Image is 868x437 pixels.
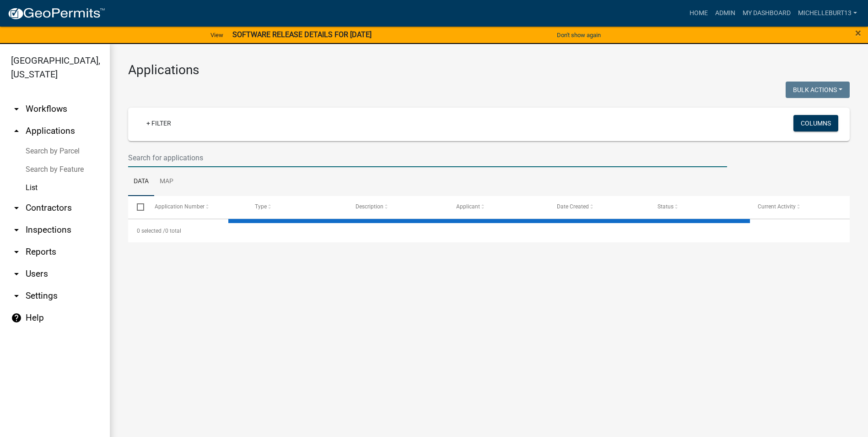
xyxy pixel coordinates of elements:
i: arrow_drop_down [11,224,22,235]
span: Applicant [456,203,480,210]
a: Map [154,167,179,197]
span: × [855,27,861,39]
span: Status [658,203,674,210]
button: Columns [793,115,838,131]
datatable-header-cell: Status [648,196,749,218]
button: Don't show again [553,27,604,43]
datatable-header-cell: Description [347,196,447,218]
i: arrow_drop_down [11,268,22,279]
a: Admin [712,5,739,22]
datatable-header-cell: Type [246,196,347,218]
datatable-header-cell: Date Created [548,196,649,218]
span: Description [356,203,383,210]
datatable-header-cell: Application Number [146,196,246,218]
div: 0 total [128,219,850,242]
datatable-header-cell: Select [128,196,146,218]
span: Type [255,203,267,210]
strong: SOFTWARE RELEASE DETAILS FOR [DATE] [232,30,372,39]
i: arrow_drop_down [11,202,22,213]
span: Date Created [557,203,589,210]
a: Data [128,167,154,197]
a: Home [686,5,712,22]
span: 0 selected / [137,228,165,234]
input: Search for applications [128,148,727,167]
i: arrow_drop_down [11,104,22,115]
span: Application Number [155,203,205,210]
i: help [11,312,22,323]
i: arrow_drop_down [11,290,22,301]
button: Close [855,27,861,38]
datatable-header-cell: Current Activity [749,196,850,218]
a: View [207,27,227,43]
a: My Dashboard [739,5,794,22]
h3: Applications [128,62,850,78]
button: Bulk Actions [786,82,850,98]
i: arrow_drop_down [11,246,22,257]
i: arrow_drop_up [11,126,22,137]
datatable-header-cell: Applicant [447,196,548,218]
a: + Filter [139,115,178,131]
a: michelleburt13 [794,5,861,22]
span: Current Activity [758,203,796,210]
